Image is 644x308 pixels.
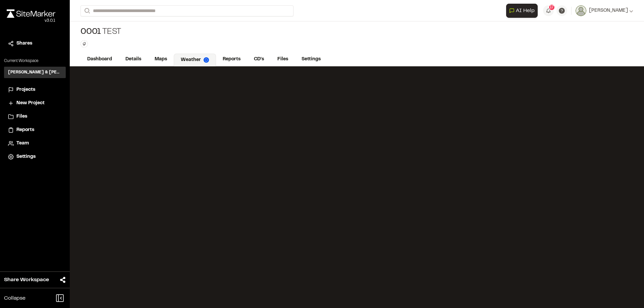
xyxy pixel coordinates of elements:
[80,40,88,48] button: Edit Tags
[16,86,35,94] span: Projects
[543,5,554,16] button: 17
[8,113,62,120] a: Files
[148,53,174,66] a: Maps
[16,153,36,161] span: Settings
[204,57,209,63] img: precipai.png
[506,4,540,18] div: Open AI Assistant
[4,58,66,64] p: Current Workspace
[8,140,62,147] a: Team
[576,5,633,16] button: [PERSON_NAME]
[576,5,586,16] img: User
[174,54,216,66] a: Weather
[4,276,49,284] span: Share Workspace
[8,86,62,94] a: Projects
[516,7,535,15] span: AI Help
[8,69,62,75] h3: [PERSON_NAME] & [PERSON_NAME] Inc.
[295,53,327,66] a: Settings
[80,53,119,66] a: Dashboard
[8,153,62,161] a: Settings
[16,140,29,147] span: Team
[7,9,55,18] img: rebrand.png
[119,53,148,66] a: Details
[216,53,247,66] a: Reports
[80,27,121,38] div: Test
[271,53,295,66] a: Files
[16,40,32,47] span: Shares
[80,5,93,16] button: Search
[7,18,55,24] div: Oh geez...please don't...
[8,40,62,47] a: Shares
[80,27,101,38] span: 0001
[4,294,25,302] span: Collapse
[16,100,45,107] span: New Project
[589,7,628,14] span: [PERSON_NAME]
[247,53,271,66] a: CD's
[8,100,62,107] a: New Project
[506,4,538,18] button: Open AI Assistant
[16,126,34,134] span: Reports
[8,126,62,134] a: Reports
[16,113,27,120] span: Files
[550,4,554,10] span: 17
